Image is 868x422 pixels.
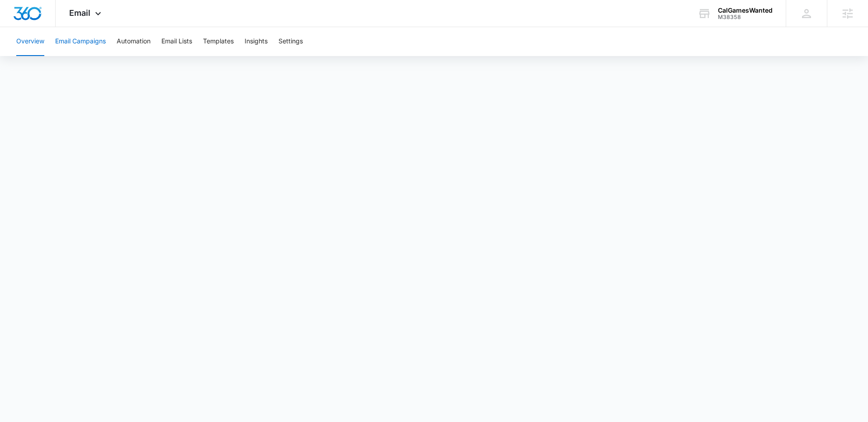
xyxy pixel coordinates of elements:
[203,27,234,56] button: Templates
[117,27,151,56] button: Automation
[278,27,303,56] button: Settings
[55,27,106,56] button: Email Campaigns
[718,14,773,20] div: account id
[16,27,44,56] button: Overview
[245,27,268,56] button: Insights
[718,7,773,14] div: account name
[69,8,90,18] span: Email
[161,27,192,56] button: Email Lists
